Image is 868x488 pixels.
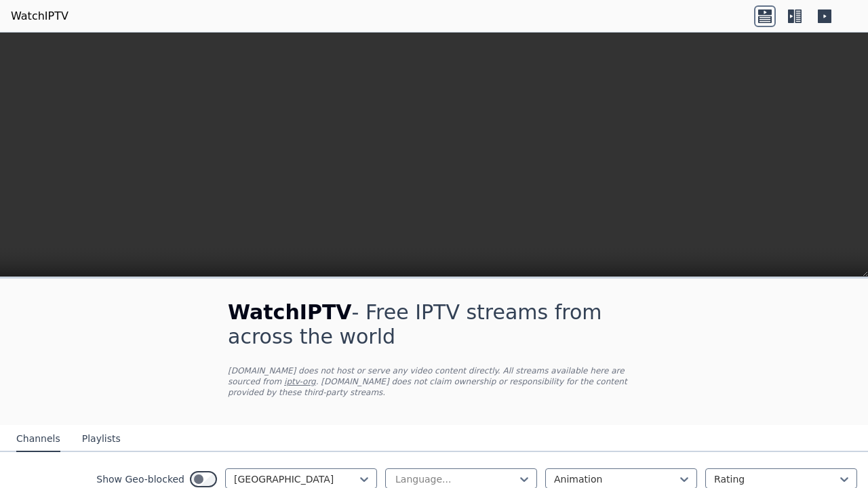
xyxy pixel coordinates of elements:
[96,472,184,486] label: Show Geo-blocked
[11,8,68,24] a: WatchIPTV
[228,365,640,398] p: [DOMAIN_NAME] does not host or serve any video content directly. All streams available here are s...
[228,300,640,349] h1: - Free IPTV streams from across the world
[284,377,316,386] a: iptv-org
[16,426,60,452] button: Channels
[228,300,352,324] span: WatchIPTV
[82,426,121,452] button: Playlists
